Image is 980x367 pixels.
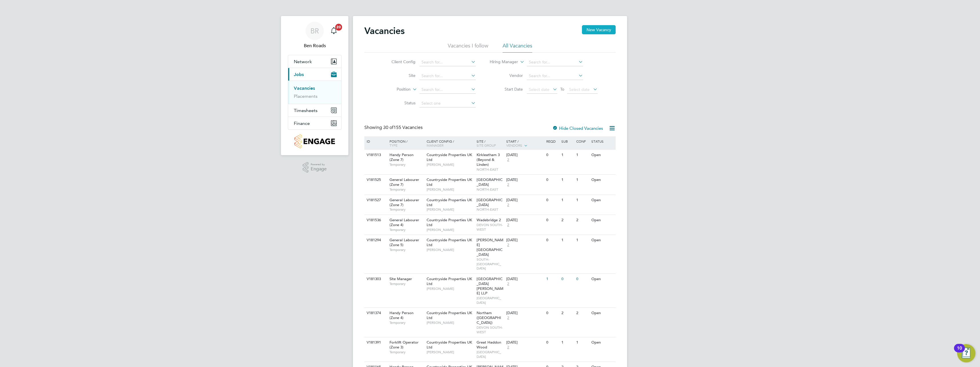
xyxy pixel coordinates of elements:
[506,182,510,187] span: 2
[389,228,424,232] span: Temporary
[288,68,341,81] button: Jobs
[506,243,510,248] span: 2
[389,320,424,325] span: Temporary
[365,337,385,348] div: V181391
[294,108,318,113] span: Timesheets
[560,195,575,206] div: 1
[560,150,575,160] div: 1
[389,218,419,227] span: General Labourer (Zone 4)
[575,308,590,318] div: 2
[575,150,590,160] div: 1
[419,58,476,66] input: Search for...
[294,85,315,91] a: Vacancies
[560,274,575,284] div: 0
[545,195,560,206] div: 0
[506,157,510,162] span: 2
[389,248,424,252] span: Temporary
[957,344,975,362] button: Open Resource Center, 10 new notifications
[419,99,476,107] input: Select one
[288,22,342,49] a: BRBen Roads
[365,195,385,206] div: V181527
[506,340,543,345] div: [DATE]
[506,177,543,182] div: [DATE]
[506,345,510,350] span: 2
[385,136,425,150] div: Position /
[427,162,474,167] span: [PERSON_NAME]
[475,136,505,150] div: Site /
[477,143,496,147] span: Site Group
[545,215,560,226] div: 0
[427,310,472,320] span: Countryside Properties UK Ltd
[383,59,415,64] label: Client Config
[365,274,385,284] div: V181303
[378,87,411,92] label: Position
[545,308,560,318] div: 0
[383,125,393,130] span: 30 of
[506,316,510,320] span: 2
[560,175,575,185] div: 1
[545,175,560,185] div: 0
[490,87,523,92] label: Start Date
[506,223,510,228] span: 2
[288,104,341,117] button: Timesheets
[575,195,590,206] div: 1
[575,235,590,246] div: 1
[389,198,419,207] span: General Labourer (Zone 7)
[365,150,385,160] div: V181513
[506,311,543,316] div: [DATE]
[503,42,532,53] li: All Vacancies
[389,143,397,147] span: Type
[335,24,342,31] span: 20
[294,59,312,64] span: Network
[294,72,304,77] span: Jobs
[590,136,615,146] div: Status
[569,87,590,92] span: Select date
[389,162,424,167] span: Temporary
[448,42,488,53] li: Vacancies I follow
[389,340,419,350] span: Forklift Operator (Zone 3)
[477,177,503,187] span: [GEOGRAPHIC_DATA]
[294,93,318,99] a: Placements
[427,238,472,247] span: Countryside Properties UK Ltd
[575,136,590,146] div: Conf
[545,274,560,284] div: 1
[590,195,615,206] div: Open
[529,87,549,92] span: Select date
[582,25,616,34] button: New Vacancy
[427,198,472,207] span: Countryside Properties UK Ltd
[364,25,405,37] h2: Vacancies
[288,81,341,104] div: Jobs
[590,235,615,246] div: Open
[328,22,340,40] a: 20
[477,167,504,172] span: NORTH-EAST
[389,187,424,192] span: Temporary
[419,86,476,94] input: Search for...
[389,350,424,354] span: Temporary
[506,218,543,223] div: [DATE]
[506,282,510,286] span: 2
[527,58,583,66] input: Search for...
[389,152,413,162] span: Handy Person (Zone 7)
[560,337,575,348] div: 1
[365,175,385,185] div: V181525
[427,187,474,192] span: [PERSON_NAME]
[364,125,424,131] div: Showing
[294,134,335,148] img: countryside-properties-logo-retina.png
[383,125,423,130] span: 155 Vacancies
[490,73,523,78] label: Vendor
[590,175,615,185] div: Open
[590,150,615,160] div: Open
[288,55,341,68] button: Network
[506,153,543,157] div: [DATE]
[545,235,560,246] div: 0
[560,308,575,318] div: 2
[389,310,413,320] span: Handy Person (Zone 4)
[427,218,472,227] span: Countryside Properties UK Ltd
[288,134,342,148] a: Go to home page
[427,276,472,286] span: Countryside Properties UK Ltd
[506,277,543,282] div: [DATE]
[389,238,419,247] span: General Labourer (Zone 5)
[545,337,560,348] div: 0
[559,85,566,93] span: To
[575,337,590,348] div: 1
